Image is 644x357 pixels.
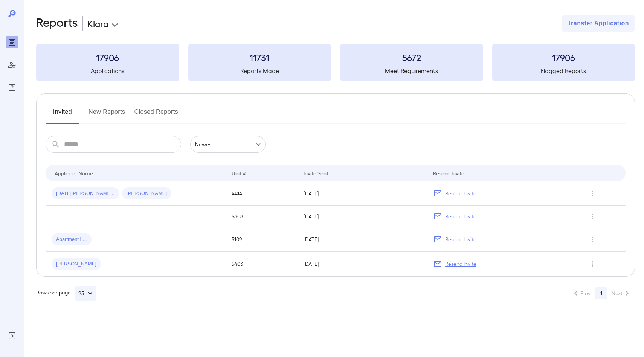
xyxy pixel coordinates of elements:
[492,51,635,63] h3: 17906
[340,66,483,75] h5: Meet Requirements
[226,252,298,276] td: 5403
[586,210,598,222] button: Row Actions
[340,51,483,63] h3: 5672
[298,181,427,206] td: [DATE]
[6,59,18,71] div: Manage Users
[226,181,298,206] td: 4414
[304,169,328,178] div: Invite Sent
[445,260,476,268] p: Resend Invite
[568,287,635,299] nav: pagination navigation
[6,330,18,342] div: Log Out
[36,15,78,32] h2: Reports
[445,236,476,243] p: Resend Invite
[586,187,598,199] button: Row Actions
[55,169,93,178] div: Applicant Name
[188,66,331,75] h5: Reports Made
[36,51,179,63] h3: 17906
[87,17,108,29] p: Klara
[190,136,266,153] div: Newest
[52,260,101,268] span: [PERSON_NAME]
[226,227,298,252] td: 5109
[36,66,179,75] h5: Applications
[36,286,96,301] div: Rows per page
[6,36,18,48] div: Reports
[75,286,96,301] button: 25
[122,190,171,197] span: [PERSON_NAME]
[586,233,598,245] button: Row Actions
[134,106,179,124] button: Closed Reports
[298,206,427,227] td: [DATE]
[445,213,476,220] p: Resend Invite
[226,206,298,227] td: 5308
[89,106,125,124] button: New Reports
[298,227,427,252] td: [DATE]
[445,190,476,197] p: Resend Invite
[595,287,607,299] button: page 1
[562,15,635,32] button: Transfer Application
[46,106,79,124] button: Invited
[52,190,119,197] span: [DATE][PERSON_NAME]..
[586,258,598,270] button: Row Actions
[433,169,464,178] div: Resend Invite
[188,51,331,63] h3: 11731
[232,169,246,178] div: Unit #
[298,252,427,276] td: [DATE]
[36,44,635,81] summary: 17906Applications11731Reports Made5672Meet Requirements17906Flagged Reports
[492,66,635,75] h5: Flagged Reports
[52,236,92,243] span: Apartment L...
[6,81,18,93] div: FAQ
